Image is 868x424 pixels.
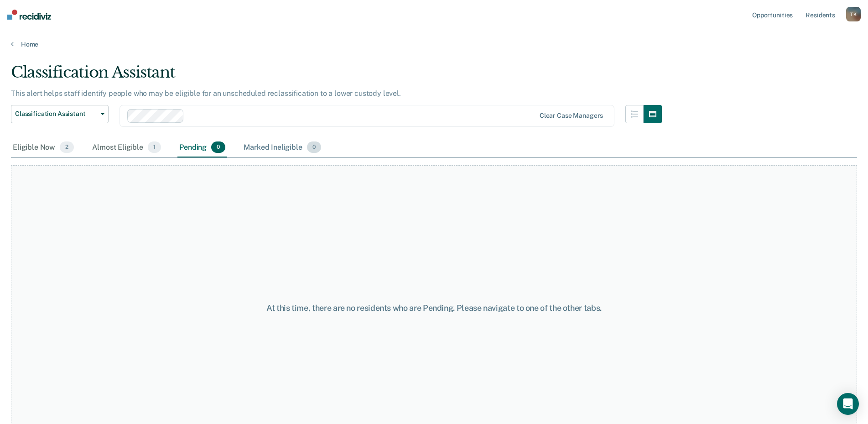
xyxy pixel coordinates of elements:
div: At this time, there are no residents who are Pending. Please navigate to one of the other tabs. [223,303,645,313]
button: Classification Assistant [11,105,109,123]
a: Home [11,40,857,48]
span: 1 [148,141,161,153]
div: Open Intercom Messenger [837,393,859,415]
span: 0 [307,141,321,153]
div: Clear case managers [540,112,603,120]
img: Recidiviz [7,10,51,20]
span: 2 [60,141,74,153]
div: Pending0 [177,138,227,158]
p: This alert helps staff identify people who may be eligible for an unscheduled reclassification to... [11,89,401,98]
div: Eligible Now2 [11,138,76,158]
div: Classification Assistant [11,63,662,89]
div: T K [846,7,861,21]
div: Marked Ineligible0 [242,138,323,158]
span: Classification Assistant [15,110,97,118]
button: TK [846,7,861,21]
div: Almost Eligible1 [90,138,163,158]
span: 0 [211,141,225,153]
